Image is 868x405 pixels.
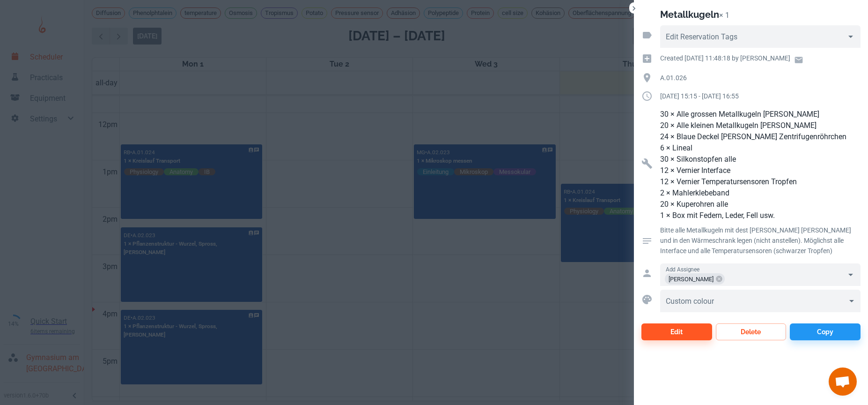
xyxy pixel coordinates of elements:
[660,73,861,83] p: A.01.026
[660,225,861,256] p: Bitte alle Metallkugeln mit dest [PERSON_NAME] [PERSON_NAME] und in den Wärmeschrank legen (nicht...
[660,109,861,120] p: 30 × Alle grossen Metallkugeln [PERSON_NAME]
[666,265,699,273] label: Add Assignee
[641,235,653,247] svg: Activity comment
[660,91,861,101] p: [DATE] 15:15 - [DATE] 16:55
[665,274,717,285] span: [PERSON_NAME]
[660,154,861,165] p: 30 × Silkonstopfen alle
[641,53,653,64] svg: Creation time
[660,120,861,131] p: 20 × Alle kleinen Metallkugeln [PERSON_NAME]
[790,323,861,340] button: Copy
[641,72,653,83] svg: Location
[660,53,790,63] p: Created [DATE] 11:48:18 by [PERSON_NAME]
[660,210,861,221] p: 1 × Box mit Federn, Leder, Fell usw.
[641,158,653,169] svg: Resources
[641,90,653,102] svg: Duration
[665,273,725,285] div: [PERSON_NAME]
[660,9,719,20] h2: Metallkugeln
[660,176,861,187] p: 12 × Vernier Temperatursensoren Tropfen
[641,30,653,41] svg: Reservation tags
[660,199,861,210] p: 20 × Kuperohren alle
[660,131,861,142] p: 24 × Blaue Deckel [PERSON_NAME] Zentrifugenröhrchen
[790,52,807,68] a: Email user
[719,11,729,20] p: × 1
[641,268,653,279] svg: Assigned to
[641,294,653,305] svg: Custom colour
[844,30,857,43] button: Open
[716,323,787,340] button: Delete
[660,142,861,154] p: 6 × Lineal
[844,268,857,281] button: Open
[660,187,861,199] p: 2 × Mahlerklebeband
[660,165,861,176] p: 12 × Vernier Interface
[829,367,857,396] a: Chat öffnen
[660,290,861,312] div: ​
[641,323,712,340] button: Edit
[629,4,639,13] button: Close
